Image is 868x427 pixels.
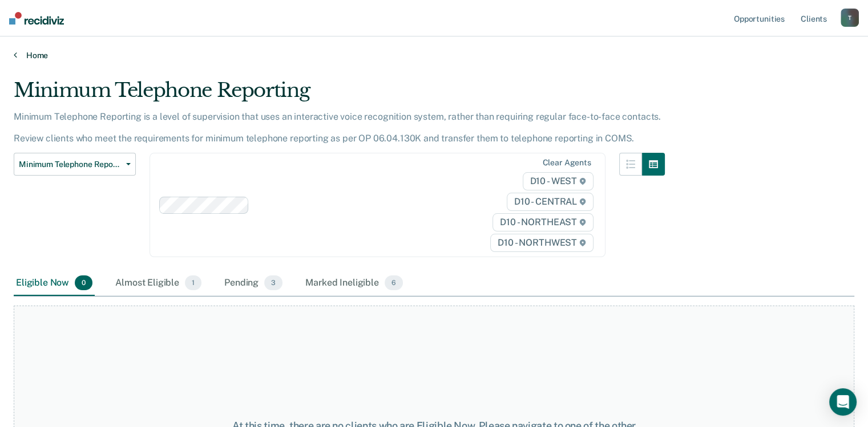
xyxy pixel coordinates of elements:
div: Open Intercom Messenger [829,388,857,416]
span: D10 - WEST [523,172,594,190]
div: Almost Eligible1 [113,271,204,296]
span: D10 - NORTHWEST [490,234,593,252]
span: 1 [185,275,201,290]
span: 3 [264,275,282,290]
img: Recidiviz [9,12,64,25]
span: 6 [385,275,403,290]
a: Home [14,50,854,60]
button: Minimum Telephone Reporting [14,153,136,176]
button: T [841,9,859,27]
div: Minimum Telephone Reporting [14,79,665,111]
div: Clear agents [542,158,591,168]
p: Minimum Telephone Reporting is a level of supervision that uses an interactive voice recognition ... [14,111,661,144]
div: Marked Ineligible6 [303,271,405,296]
span: Minimum Telephone Reporting [19,160,122,169]
span: D10 - NORTHEAST [492,213,593,231]
div: Pending3 [222,271,285,296]
div: Eligible Now0 [14,271,95,296]
span: 0 [75,275,92,290]
span: D10 - CENTRAL [507,193,594,211]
